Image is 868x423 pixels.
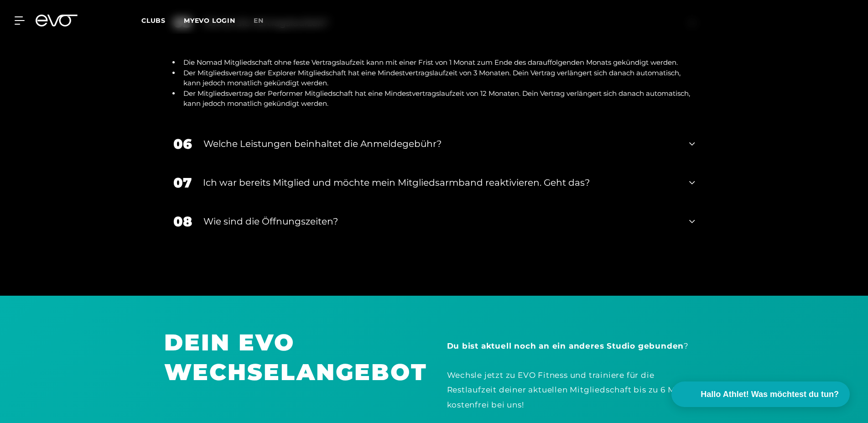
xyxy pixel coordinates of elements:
div: 08 [173,211,192,232]
div: ? Wechsle jetzt zu EVO Fitness und trainiere für die Restlaufzeit deiner aktuellen Mitgliedschaft... [447,339,704,412]
span: en [254,16,264,25]
li: Der Mitgliedsvertrag der Explorer Mitgliedschaft hat eine Mindestvertragslaufzeit von 3 Monaten. ... [180,68,695,89]
a: Clubs [141,16,184,25]
li: Der Mitgliedsvertrag der Performer Mitgliedschaft hat eine Mindestvertragslaufzeit von 12 Monaten... [180,89,695,109]
div: Ich war bereits Mitglied und möchte mein Mitgliedsarmband reaktivieren. Geht das? [203,176,678,189]
span: Clubs [141,16,166,25]
div: Wie sind die Öffnungszeiten? [203,214,678,228]
div: Welche Leistungen beinhaltet die Anmeldegebühr? [203,137,678,151]
li: Die Nomad Mitgliedschaft ohne feste Vertragslaufzeit kann mit einer Frist von 1 Monat zum Ende de... [180,57,695,68]
div: 06 [173,134,192,154]
div: 07 [173,172,192,193]
button: Hallo Athlet! Was möchtest du tun? [671,381,850,407]
h1: DEIN EVO WECHSELANGEBOT [164,328,421,387]
span: Hallo Athlet! Was möchtest du tun? [701,388,839,401]
strong: Du bist aktuell noch an ein anderes Studio gebunden [447,341,684,350]
a: en [254,16,275,26]
a: MYEVO LOGIN [184,16,235,25]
